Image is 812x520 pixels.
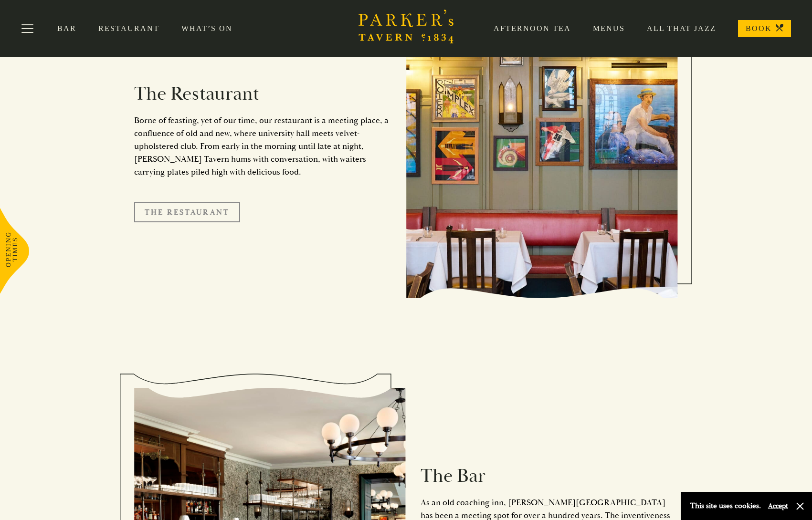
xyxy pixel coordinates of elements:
h2: The Restaurant [134,83,392,105]
button: Close and accept [795,501,805,511]
a: The Restaurant [134,202,240,222]
button: Accept [768,501,788,510]
p: This site uses cookies. [690,499,761,513]
h2: The Bar [421,465,678,488]
p: Borne of feasting, yet of our time, our restaurant is a meeting place, a confluence of old and ne... [134,114,392,178]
